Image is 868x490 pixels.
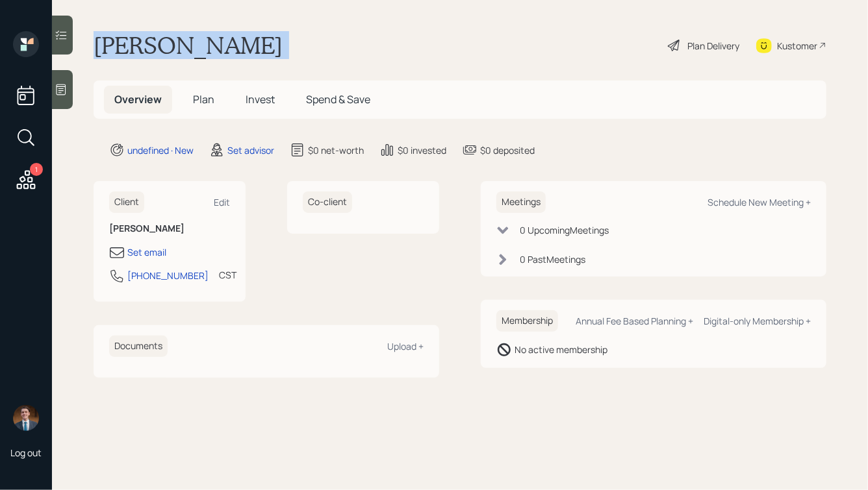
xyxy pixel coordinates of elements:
div: 0 Upcoming Meeting s [520,223,609,237]
h6: Client [109,191,144,213]
span: Plan [193,92,214,106]
div: Digital-only Membership + [704,315,811,327]
div: CST [219,268,236,282]
div: Upload + [387,340,424,352]
div: 0 Past Meeting s [520,252,585,266]
div: Kustomer [777,39,817,53]
div: $0 invested [398,143,446,157]
div: Annual Fee Based Planning + [576,315,693,327]
div: [PHONE_NUMBER] [127,269,209,282]
div: Set email [127,245,166,259]
div: Edit [214,196,230,208]
div: 1 [30,163,43,176]
h6: Membership [496,310,558,332]
div: Schedule New Meeting + [708,196,811,208]
div: undefined · New [127,143,194,157]
span: Invest [246,92,275,106]
div: Plan Delivery [687,39,739,53]
div: $0 net-worth [308,143,364,157]
img: hunter_neumayer.jpg [13,405,39,431]
h6: Documents [109,336,168,357]
div: Set advisor [227,143,274,157]
h6: [PERSON_NAME] [109,223,230,234]
div: $0 deposited [480,143,535,157]
h6: Meetings [496,191,546,213]
span: Spend & Save [306,92,370,106]
span: Overview [114,92,162,106]
h6: Co-client [303,191,352,213]
h1: [PERSON_NAME] [94,31,283,60]
div: Log out [10,447,42,459]
div: No active membership [515,343,607,356]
